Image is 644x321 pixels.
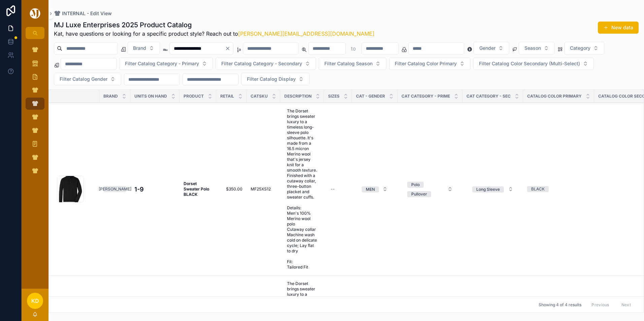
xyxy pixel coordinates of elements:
span: SIZES [328,94,340,99]
span: Showing 4 of 4 results [539,302,581,308]
span: Filter Catalog Gender [60,76,107,82]
div: BLACK [531,186,545,192]
div: Polo [411,182,420,188]
span: Catalog Color Primary [527,94,582,99]
button: Select Button [564,42,604,55]
span: Filter Catalog Category - Primary [125,60,199,67]
a: BLACK [527,186,590,192]
span: Filter Catalog Color Secondary (Multi-Select) [479,60,580,67]
button: Select Button [356,183,393,195]
div: Long Sleeve [476,186,500,192]
button: Select Button [389,57,471,70]
a: INTERNAL - Edit View [54,10,112,17]
span: CAT CATEGORY - SEC [466,94,511,99]
button: Select Button [467,183,519,195]
span: Filter Catalog Color Primary [395,60,457,67]
span: Category [570,45,590,51]
a: [PERSON_NAME][EMAIL_ADDRESS][DOMAIN_NAME] [238,30,375,37]
a: MF25XS12 [251,186,276,192]
a: Select Button [466,183,519,195]
button: Select Button [54,73,121,85]
div: -- [331,186,335,192]
span: Product [184,94,204,99]
span: KD [31,297,39,305]
span: MF25XS12 [251,186,271,192]
button: Select Button [474,42,509,55]
span: Units On Hand [134,94,167,99]
a: The Dorset brings sweater luxury to a timeless long-sleeve polo silhouette. It's made from a 16.5... [284,106,320,273]
a: [PERSON_NAME] [103,186,126,192]
span: CATSKU [251,94,268,99]
span: Description [284,94,312,99]
div: scrollable content [22,39,49,186]
button: Select Button [241,73,310,85]
button: New data [598,22,639,34]
span: Brand [133,45,146,51]
div: Pullover [411,191,427,197]
button: Select Button [127,42,160,55]
span: Gender [479,45,495,51]
button: Select Button [402,178,458,200]
span: CAT CATEGORY - PRIME [401,94,450,99]
button: Select Button [216,57,316,70]
button: Select Button [319,57,386,70]
a: $350.00 [220,186,243,192]
button: Clear [225,46,233,51]
span: CAT - GENDER [356,94,385,99]
button: Select Button [119,57,213,70]
span: Season [524,45,541,51]
span: Kat, have questions or looking for a specific product style? Reach out to [54,30,375,38]
div: [PERSON_NAME] [99,186,131,192]
button: Unselect POLO [407,181,424,188]
a: Dorset Sweater Polo BLACK [184,181,212,197]
h1: MJ Luxe Enterprises 2025 Product Catalog [54,20,375,30]
span: Brand [103,94,118,99]
button: Unselect LONG_SLEEVE [472,186,504,192]
p: to [351,44,356,52]
span: INTERNAL - Edit View [62,10,112,17]
a: Select Button [401,178,458,200]
strong: Dorset Sweater Polo BLACK [184,181,210,197]
a: 1-9 [134,185,175,194]
img: App logo [29,8,41,19]
button: Unselect PULLOVER [407,190,431,197]
div: MEN [366,186,375,192]
span: Filter Catalog Season [324,60,373,67]
a: Select Button [356,183,393,195]
button: Select Button [519,42,555,55]
a: -- [328,184,348,194]
span: Filter Catalog Category - Secondary [221,60,302,67]
span: The Dorset brings sweater luxury to a timeless long-sleeve polo silhouette. It's made from a 16.5... [287,108,317,270]
span: Retail [220,94,234,99]
button: Select Button [473,57,594,70]
span: Filter Catalog Display [247,76,296,82]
